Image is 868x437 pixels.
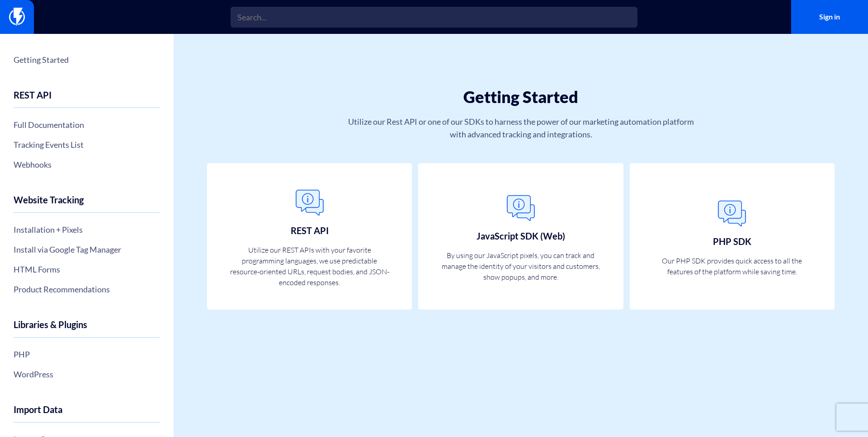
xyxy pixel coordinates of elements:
a: PHP SDK Our PHP SDK provides quick access to all the features of the platform while saving time. [630,163,835,310]
a: Product Recommendations [14,282,160,297]
p: Utilize our REST APIs with your favorite programming languages, we use predictable resource-orien... [229,244,390,288]
h4: REST API [14,90,160,108]
a: Full Documentation [14,117,160,132]
a: HTML Forms [14,262,160,277]
h1: Getting Started [228,88,814,106]
a: PHP [14,347,160,362]
img: General.png [714,196,750,232]
p: Our PHP SDK provides quick access to all the features of the platform while saving time. [651,255,812,277]
p: By using our JavaScript pixels, you can track and manage the identity of your visitors and custom... [440,250,601,282]
p: Utilize our Rest API or one of our SDKs to harness the power of our marketing automation platform... [345,115,697,141]
h4: Import Data [14,404,160,423]
a: WordPress [14,367,160,382]
a: Webhooks [14,157,160,172]
a: Installation + Pixels [14,222,160,237]
img: General.png [503,190,539,226]
a: Tracking Events List [14,137,160,152]
h4: Website Tracking [14,195,160,213]
a: Install via Google Tag Manager [14,242,160,257]
img: General.png [292,185,328,221]
a: Getting Started [14,52,160,67]
h3: JavaScript SDK (Web) [476,231,565,241]
a: REST API Utilize our REST APIs with your favorite programming languages, we use predictable resou... [207,163,412,310]
h4: Libraries & Plugins [14,320,160,338]
h3: PHP SDK [713,236,751,246]
h3: REST API [291,226,329,235]
a: JavaScript SDK (Web) By using our JavaScript pixels, you can track and manage the identity of you... [418,163,623,310]
input: Search... [231,7,637,28]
